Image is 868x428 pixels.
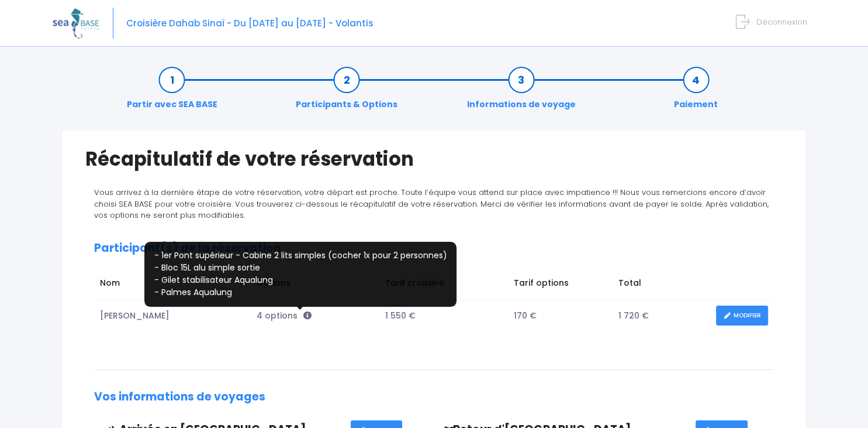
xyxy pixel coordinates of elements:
span: Vous arrivez à la dernière étape de votre réservation, votre départ est proche. Toute l’équipe vo... [94,187,769,221]
td: Total [613,271,711,299]
td: Nom [94,271,251,299]
h2: Vos informations de voyages [94,391,774,404]
h2: Participant(s) de la réservation [94,242,774,255]
a: Paiement [668,74,724,111]
td: Tarif options [508,271,613,299]
td: [PERSON_NAME] [94,300,251,332]
a: MODIFIER [716,306,768,326]
a: Informations de voyage [461,74,582,111]
td: 1 720 € [613,300,711,332]
a: Participants & Options [290,74,403,111]
a: Partir avec SEA BASE [121,74,223,111]
span: Déconnexion [756,16,807,28]
td: 1 550 € [379,300,508,332]
span: 4 options [257,310,312,321]
span: Croisière Dahab Sinaï - Du [DATE] au [DATE] - Volantis [126,17,374,29]
td: 170 € [508,300,613,332]
p: - 1er Pont supérieur - Cabine 2 lits simples (cocher 1x pour 2 personnes) - Bloc 15L alu simple s... [148,244,453,299]
h1: Récapitulatif de votre réservation [85,148,783,170]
